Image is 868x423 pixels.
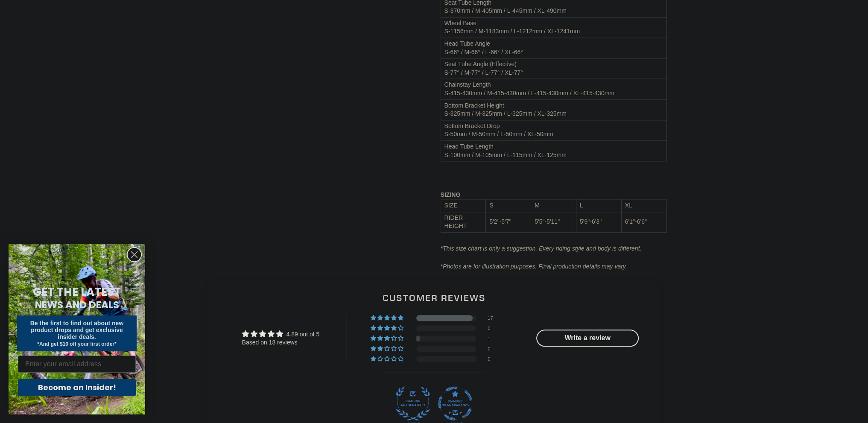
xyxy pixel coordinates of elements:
div: 17 [488,315,498,321]
em: *This size chart is only a suggestion. Every riding style and body is different. [441,245,642,252]
div: M [535,201,573,210]
td: Head Tube Angle S-66° / M-66° / L-66° / XL-66° [441,38,666,58]
td: Chainstay Length S-415-430mm / M-415-430mm / L-415-430mm / XL-415-430mm [441,79,666,99]
div: L [580,201,618,210]
div: 5'5"-5'11" [535,218,573,226]
div: XL [625,201,663,210]
div: 5'2"-5'7" [489,218,527,226]
input: Enter your email address [18,356,136,373]
div: Based on 18 reviews [242,338,320,347]
td: Bottom Bracket Drop S-50mm / M-50mm / L-50mm / XL-50mm [441,120,666,140]
td: S [486,200,531,212]
div: RIDER HEIGHT [444,214,482,230]
div: 6'1"-6'6" [625,218,663,226]
td: Bottom Bracket Height S-325mm / M-325mm / L-325mm / XL-325mm [441,99,666,120]
span: NEWS AND DEALS [35,298,119,312]
div: 1 [488,335,498,341]
h2: Customer Reviews [215,292,653,304]
span: *Photos are for illustration purposes. Final production details may vary. [441,263,627,270]
span: *And get $10 off your first order* [37,341,116,347]
div: 6% (1) reviews with 3 star rating [371,335,405,341]
img: Judge.me Diamond Authentic Shop medal [396,386,430,420]
span: Be the first to find out about new product drops and get exclusive insider deals. [30,320,124,340]
td: Seat Tube Angle (Effective) S-77° / M-77° / L-77° / XL-77° [441,58,666,79]
a: Write a review [536,330,639,347]
button: Become an Insider! [18,379,136,396]
a: Judge.me Diamond Authentic Shop medal 100.0 [396,386,430,420]
span: 4.89 out of 5 [286,331,319,338]
div: 94% (17) reviews with 5 star rating [371,315,405,321]
div: SIZE [444,201,482,210]
a: Judge.me Diamond Transparent Shop medal 100.0 [438,386,472,420]
td: Head Tube Length S-100mm / M-105mm / L-115mm / XL-125mm [441,140,666,161]
img: Judge.me Diamond Transparent Shop medal [438,386,472,420]
div: Average rating is 4.89 stars [242,329,320,339]
div: Diamond Authentic Shop. 100% of published reviews are verified reviews [396,386,430,423]
div: 5'9"-6'3" [580,218,618,226]
td: Wheel Base S-1156mm / M-1183mm / L-1212mm / XL-1241mm [441,17,666,38]
span: GET THE LATEST [33,284,121,300]
div: Diamond Transparent Shop. Published 100% of verified reviews received in total [438,386,472,423]
button: Close dialog [127,247,142,262]
span: SIZING [441,191,461,198]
